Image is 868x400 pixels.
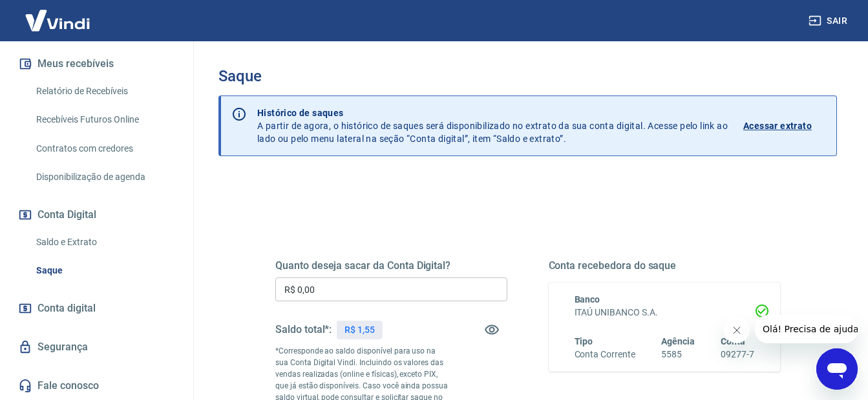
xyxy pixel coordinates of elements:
[31,257,178,284] a: Saque
[257,106,728,119] p: Histórico de saques
[37,299,96,317] span: Conta digital
[743,106,826,145] a: Acessar extrato
[724,317,750,343] iframe: Fechar mensagem
[721,336,745,346] span: Conta
[31,135,178,162] a: Contratos com credores
[743,119,812,132] p: Acessar extrato
[575,348,635,361] h6: Conta Corrente
[257,106,728,145] p: A partir de agora, o histórico de saques será disponibilizado no extrato da sua conta digital. Ac...
[31,229,178,255] a: Saldo e Extrato
[16,201,178,229] button: Conta Digital
[575,336,593,346] span: Tipo
[16,50,178,78] button: Meus recebíveis
[275,259,507,272] h5: Quanto deseja sacar da Conta Digital?
[816,348,858,390] iframe: Botão para abrir a janela de mensagens
[31,106,178,133] a: Recebíveis Futuros Online
[575,306,755,319] h6: ITAÚ UNIBANCO S.A.
[575,294,600,305] span: Banco
[16,372,178,400] a: Fale conosco
[755,315,858,343] iframe: Mensagem da empresa
[549,259,781,272] h5: Conta recebedora do saque
[16,1,100,40] img: Vindi
[16,333,178,361] a: Segurança
[31,78,178,105] a: Relatório de Recebíveis
[275,323,332,336] h5: Saldo total*:
[721,348,754,361] h6: 09277-7
[16,294,178,323] a: Conta digital
[31,164,178,190] a: Disponibilização de agenda
[344,323,375,337] p: R$ 1,55
[661,336,695,346] span: Agência
[806,9,852,33] button: Sair
[661,348,695,361] h6: 5585
[8,9,109,19] span: Olá! Precisa de ajuda?
[218,67,837,85] h3: Saque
